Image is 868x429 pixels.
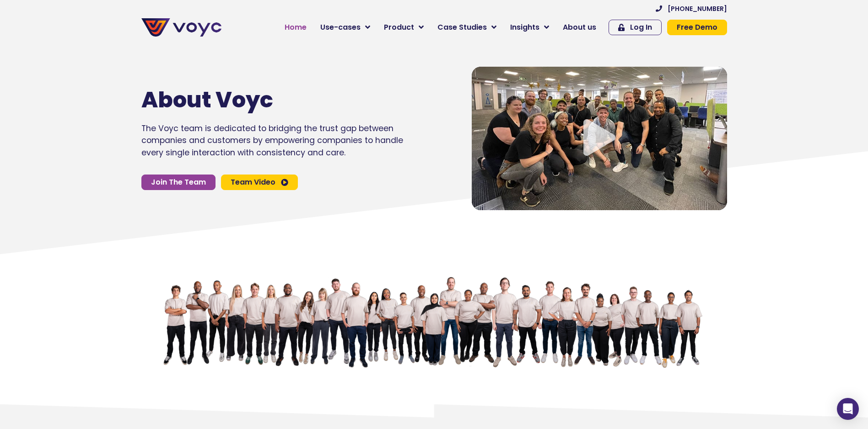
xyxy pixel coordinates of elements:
span: About us [563,22,596,33]
span: Log In [630,24,652,31]
a: Case Studies [431,18,503,37]
span: [PHONE_NUMBER] [668,5,727,12]
a: Use-cases [313,18,377,37]
span: Insights [510,22,539,33]
span: Free Demo [677,24,717,31]
p: The Voyc team is dedicated to bridging the trust gap between companies and customers by empowerin... [141,122,403,159]
a: About us [556,18,603,37]
div: Video play button [581,119,618,157]
span: Case Studies [437,22,487,33]
a: Log In [609,20,662,35]
h1: About Voyc [141,87,376,113]
a: Home [278,18,313,37]
span: Home [285,22,307,33]
div: Open Intercom Messenger [837,398,859,420]
a: [PHONE_NUMBER] [656,5,727,12]
img: voyc-full-logo [141,18,221,37]
span: Product [384,22,414,33]
span: Join The Team [151,179,206,186]
span: Use-cases [320,22,361,33]
a: Insights [503,18,556,37]
a: Product [377,18,431,37]
a: Join The Team [141,175,216,190]
span: Team Video [231,179,275,186]
a: Team Video [221,175,298,190]
a: Free Demo [667,20,727,35]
